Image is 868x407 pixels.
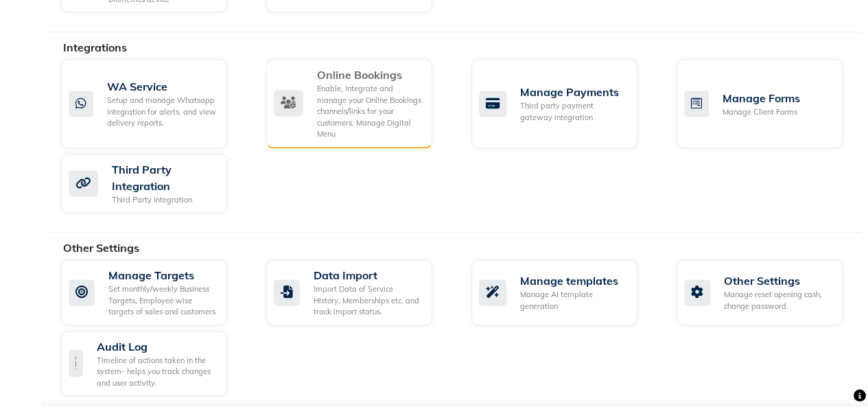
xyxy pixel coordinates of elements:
[314,283,421,318] div: Import Data of Service History, Memberships etc. and track import status.
[677,59,861,148] a: Manage FormsManage Client Forms
[108,267,216,283] div: Manage Targets
[61,331,246,397] a: Audit LogTimeline of actions taken in the system- helps you track changes and user activity.
[317,67,421,83] div: Online Bookings
[61,59,246,148] a: WA ServiceSetup and manage Whatsapp Integration for alerts, and view delivery reports.
[112,194,216,206] div: Third Party Integration
[97,355,216,389] div: Timeline of actions taken in the system- helps you track changes and user activity.
[723,106,800,118] div: Manage Client Forms
[61,259,246,325] a: Manage TargetsSet monthly/weekly Business Targets, Employee wise targets of sales and customers
[107,95,216,129] div: Setup and manage Whatsapp Integration for alerts, and view delivery reports.
[97,338,216,355] div: Audit Log
[677,259,861,325] a: Other SettingsManage reset opening cash, change password.
[520,272,626,289] div: Manage templates
[520,84,626,100] div: Manage Payments
[520,289,626,312] div: Manage AI template generation
[266,259,451,325] a: Data ImportImport Data of Service History, Memberships etc. and track import status.
[724,289,832,312] div: Manage reset opening cash, change password.
[112,161,216,194] div: Third Party Integration
[314,267,421,283] div: Data Import
[266,59,451,148] a: Online BookingsEnable, integrate and manage your Online Bookings channels/links for your customer...
[69,349,83,377] img: check-list.png
[107,78,216,95] div: WA Service
[471,259,656,325] a: Manage templatesManage AI template generation
[723,90,800,106] div: Manage Forms
[520,100,626,123] div: Third party payment gateway integration
[724,272,832,289] div: Other Settings
[471,59,656,148] a: Manage PaymentsThird party payment gateway integration
[61,154,246,213] a: Third Party IntegrationThird Party Integration
[317,83,421,140] div: Enable, integrate and manage your Online Bookings channels/links for your customers. Manage Digit...
[108,283,216,318] div: Set monthly/weekly Business Targets, Employee wise targets of sales and customers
